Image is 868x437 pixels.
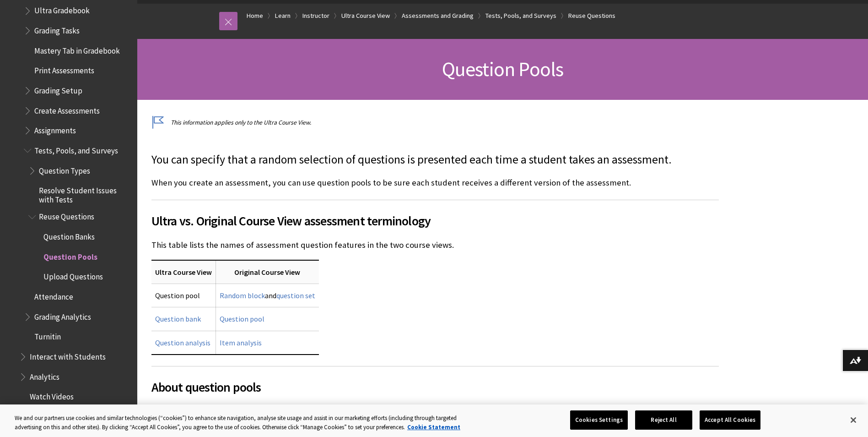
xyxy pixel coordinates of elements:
span: Question Banks [43,229,95,241]
a: Assessments and Grading [402,10,474,22]
a: Question analysis [155,338,210,348]
span: Grading Analytics [34,309,91,322]
td: and [216,284,319,307]
span: Create Assessments [34,103,100,115]
button: Close [843,410,863,430]
a: Question bank [155,314,201,324]
span: Print Assessments [34,63,94,76]
span: Assignments [34,123,76,135]
p: This table lists the names of assessment question features in the two course views. [151,239,719,251]
th: Ultra Course View [151,260,216,284]
span: Grading Setup [34,83,82,95]
span: Question Pools [442,56,564,82]
p: You can specify that a random selection of questions is presented each time a student takes an as... [151,152,719,168]
button: Cookies Settings [570,410,628,430]
a: Learn [275,10,291,22]
span: Resolve Student Issues with Tests [39,183,131,204]
button: Accept All Cookies [700,410,760,430]
a: Question pool [220,314,264,324]
a: Instructor [302,10,329,22]
div: We and our partners use cookies and similar technologies (“cookies”) to enhance site navigation, ... [15,414,477,432]
a: Item analysis [220,338,262,348]
span: About question pools [151,377,719,397]
a: Ultra Course View [341,10,390,22]
span: Tests, Pools, and Surveys [34,143,118,155]
span: Ultra Gradebook [34,3,90,16]
a: Tests, Pools, and Surveys [485,10,556,22]
a: Random block [220,291,265,300]
th: Original Course View [216,260,319,284]
a: Home [247,10,263,22]
span: Grading Tasks [34,23,80,35]
p: When you create an assessment, you can use question pools to be sure each student receives a diff... [151,177,719,189]
button: Reject All [635,410,692,430]
span: Attendance [34,289,73,301]
span: Watch Videos [30,389,74,401]
span: Question Types [39,163,90,175]
a: More information about your privacy, opens in a new tab [407,423,460,431]
span: Question Pools [43,249,97,262]
span: Analytics [30,369,59,382]
a: Reuse Questions [568,10,615,22]
span: Upload Questions [43,269,103,282]
p: This information applies only to the Ultra Course View. [151,118,719,127]
td: Question pool [151,284,216,307]
span: Ultra vs. Original Course View assessment terminology [151,211,719,230]
span: Turnitin [34,329,61,342]
span: Interact with Students [30,349,106,361]
span: Reuse Questions [39,209,94,222]
span: Mastery Tab in Gradebook [34,43,120,55]
a: question set [276,291,315,300]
